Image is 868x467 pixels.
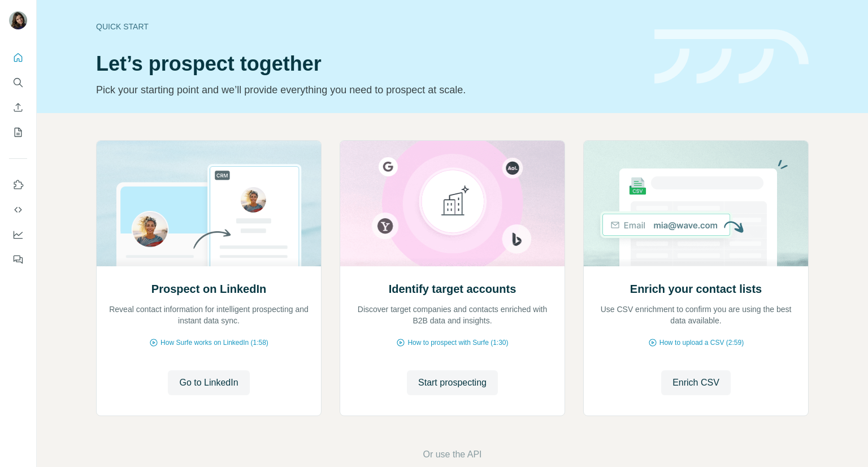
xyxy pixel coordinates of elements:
button: Enrich CSV [9,97,27,118]
span: Go to LinkedIn [179,376,238,390]
h2: Enrich your contact lists [630,281,762,297]
img: Identify target accounts [340,141,565,266]
button: Use Surfe API [9,200,27,220]
button: Feedback [9,249,27,270]
button: Quick start [9,47,27,68]
button: Search [9,72,27,93]
img: Enrich your contact lists [583,141,809,266]
span: Start prospecting [418,376,487,390]
button: Use Surfe on LinkedIn [9,175,27,195]
span: Enrich CSV [672,376,719,390]
p: Reveal contact information for intelligent prospecting and instant data sync. [108,304,310,326]
button: Go to LinkedIn [168,370,249,395]
button: Enrich CSV [661,370,731,395]
button: Start prospecting [407,370,498,395]
img: Avatar [9,11,27,29]
h2: Identify target accounts [389,281,517,297]
p: Discover target companies and contacts enriched with B2B data and insights. [351,304,553,326]
span: How to upload a CSV (2:59) [659,338,744,348]
img: Prospect on LinkedIn [96,141,322,266]
div: Quick start [96,21,641,32]
button: Or use the API [423,448,481,461]
button: My lists [9,122,27,142]
button: Dashboard [9,224,27,245]
p: Pick your starting point and we’ll provide everything you need to prospect at scale. [96,82,641,98]
img: banner [654,29,809,84]
span: How to prospect with Surfe (1:30) [407,338,508,348]
span: How Surfe works on LinkedIn (1:58) [160,338,268,348]
h1: Let’s prospect together [96,53,641,75]
p: Use CSV enrichment to confirm you are using the best data available. [595,304,797,326]
h2: Prospect on LinkedIn [151,281,266,297]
